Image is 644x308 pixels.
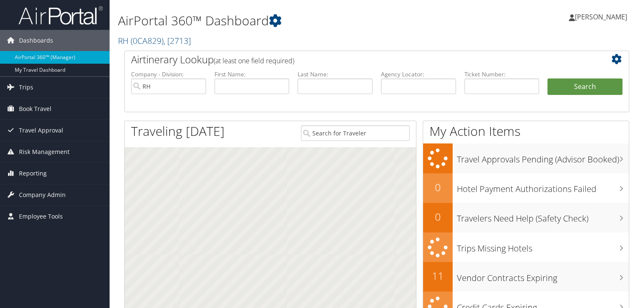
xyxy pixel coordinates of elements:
[423,269,453,283] h2: 11
[457,149,629,165] h3: Travel Approvals Pending (Advisor Booked)
[214,56,294,65] span: (at least one field required)
[164,35,191,46] span: , [ 2713 ]
[457,179,629,195] h3: Hotel Payment Authorizations Failed
[131,70,206,78] label: Company - Division:
[457,268,629,284] h3: Vendor Contracts Expiring
[19,77,33,98] span: Trips
[575,12,627,22] span: [PERSON_NAME]
[423,173,629,203] a: 0Hotel Payment Authorizations Failed
[457,208,629,224] h3: Travelers Need Help (Safety Check)
[19,141,70,162] span: Risk Management
[423,180,453,195] h2: 0
[423,232,629,262] a: Trips Missing Hotels
[19,30,53,51] span: Dashboards
[118,12,463,30] h1: AirPortal 360™ Dashboard
[381,70,456,78] label: Agency Locator:
[457,238,629,254] h3: Trips Missing Hotels
[301,125,410,141] input: Search for Traveler
[569,4,636,30] a: [PERSON_NAME]
[131,35,164,46] span: ( 0CA829 )
[215,70,290,78] label: First Name:
[423,203,629,232] a: 0Travelers Need Help (Safety Check)
[19,120,63,141] span: Travel Approval
[19,98,51,119] span: Book Travel
[19,184,66,205] span: Company Admin
[19,163,47,184] span: Reporting
[298,70,373,78] label: Last Name:
[423,143,629,173] a: Travel Approvals Pending (Advisor Booked)
[464,70,539,78] label: Ticket Number:
[131,52,580,67] h2: Airtinerary Lookup
[131,122,225,140] h1: Traveling [DATE]
[547,78,623,95] button: Search
[423,122,629,140] h1: My Action Items
[423,210,453,224] h2: 0
[19,206,63,227] span: Employee Tools
[423,262,629,292] a: 11Vendor Contracts Expiring
[118,35,191,46] a: RH
[19,5,103,25] img: airportal-logo.png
